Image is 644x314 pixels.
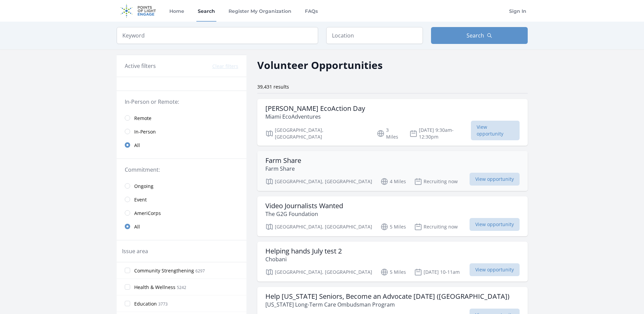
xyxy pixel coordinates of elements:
[265,156,301,165] h3: Farm Share
[117,220,246,233] a: All
[257,57,383,73] h2: Volunteer Opportunities
[125,62,156,70] h3: Active filters
[265,247,342,255] h3: Helping hands July test 2
[265,300,509,309] p: [US_STATE] Long-Term Care Ombudsman Program
[265,255,342,263] p: Chobani
[471,121,519,140] span: View opportunity
[117,138,246,152] a: All
[117,193,246,206] a: Event
[470,173,520,186] span: View opportunity
[265,177,372,186] p: [GEOGRAPHIC_DATA], [GEOGRAPHIC_DATA]
[265,268,372,276] p: [GEOGRAPHIC_DATA], [GEOGRAPHIC_DATA]
[125,301,130,306] input: Education 3773
[265,210,343,218] p: The G2G Foundation
[117,111,246,125] a: Remote
[134,267,194,274] span: Community Strengthening
[117,179,246,193] a: Ongoing
[134,115,151,122] span: Remote
[134,196,147,203] span: Event
[414,268,460,276] p: [DATE] 10-11am
[122,247,148,255] legend: Issue area
[467,31,484,40] span: Search
[409,127,471,140] p: [DATE] 9:30am-12:30pm
[431,27,528,44] button: Search
[134,142,140,149] span: All
[470,263,520,276] span: View opportunity
[212,63,238,70] button: Clear filters
[377,127,401,140] p: 3 Miles
[265,292,509,300] h3: Help [US_STATE] Seniors, Become an Advocate [DATE] ([GEOGRAPHIC_DATA])
[265,202,343,210] h3: Video Journalists Wanted
[257,83,289,90] span: 39,431 results
[195,268,205,274] span: 6297
[117,27,318,44] input: Keyword
[380,223,406,231] p: 5 Miles
[134,284,175,291] span: Health & Wellness
[257,151,528,191] a: Farm Share Farm Share [GEOGRAPHIC_DATA], [GEOGRAPHIC_DATA] 4 Miles Recruiting now View opportunity
[414,177,458,186] p: Recruiting now
[470,218,520,231] span: View opportunity
[414,223,458,231] p: Recruiting now
[265,165,301,173] p: Farm Share
[177,285,186,290] span: 5242
[134,183,153,190] span: Ongoing
[257,99,528,146] a: [PERSON_NAME] EcoAction Day Miami EcoAdventures [GEOGRAPHIC_DATA], [GEOGRAPHIC_DATA] 3 Miles [DAT...
[158,301,168,307] span: 3773
[265,127,368,140] p: [GEOGRAPHIC_DATA], [GEOGRAPHIC_DATA]
[125,284,130,290] input: Health & Wellness 5242
[380,268,406,276] p: 5 Miles
[265,223,372,231] p: [GEOGRAPHIC_DATA], [GEOGRAPHIC_DATA]
[134,210,161,217] span: AmeriCorps
[134,300,157,307] span: Education
[117,125,246,138] a: In-Person
[380,177,406,186] p: 4 Miles
[257,196,528,236] a: Video Journalists Wanted The G2G Foundation [GEOGRAPHIC_DATA], [GEOGRAPHIC_DATA] 5 Miles Recruiti...
[125,166,238,174] legend: Commitment:
[265,113,365,121] p: Miami EcoAdventures
[134,128,156,135] span: In-Person
[125,98,238,106] legend: In-Person or Remote:
[257,242,528,282] a: Helping hands July test 2 Chobani [GEOGRAPHIC_DATA], [GEOGRAPHIC_DATA] 5 Miles [DATE] 10-11am Vie...
[265,104,365,113] h3: [PERSON_NAME] EcoAction Day
[326,27,423,44] input: Location
[117,206,246,220] a: AmeriCorps
[125,268,130,273] input: Community Strengthening 6297
[134,223,140,230] span: All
